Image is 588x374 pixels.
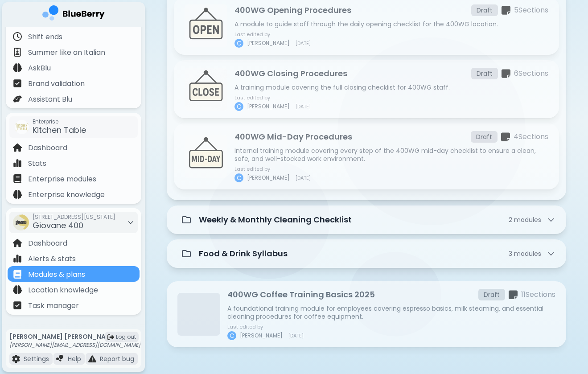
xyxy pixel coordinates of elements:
img: file icon [13,254,22,263]
p: Last edited by [234,166,311,172]
img: file icon [13,32,22,41]
span: Enterprise [33,118,86,125]
p: Report bug [100,355,134,363]
p: A module to guide staff through the daily opening checklist for the 400WG location. [234,20,548,28]
p: Task manager [28,300,79,311]
span: [DATE] [288,333,304,338]
img: 400WG Opening Procedures [185,4,227,47]
div: Draft [471,4,498,16]
div: Draft [471,68,498,79]
p: Internal training module covering every step of the 400WG mid-day checklist to ensure a clean, sa... [234,147,548,163]
p: Shift ends [28,32,62,42]
img: company logo [42,5,105,24]
p: 4 Section s [514,132,548,142]
img: file icon [13,95,22,103]
p: [PERSON_NAME] [PERSON_NAME] [9,333,140,341]
p: 400WG Coffee Training Basics 2025 [227,288,375,301]
p: Last edited by [234,32,311,37]
img: file icon [13,301,22,310]
img: sections icon [502,5,510,16]
p: AskBlu [28,63,51,74]
span: 2 [509,216,541,224]
span: C [237,103,242,111]
img: file icon [13,285,22,294]
p: 11 Section s [521,289,555,300]
span: Giovane 400 [33,220,83,231]
img: company thumbnail [15,120,29,134]
img: file icon [56,355,64,363]
span: [PERSON_NAME] [247,103,290,110]
span: C [237,174,242,182]
img: file icon [88,355,96,363]
img: company thumbnail [13,214,29,230]
p: Food & Drink Syllabus [199,247,288,260]
span: [STREET_ADDRESS][US_STATE] [33,214,115,221]
img: 400WG Closing Procedures [185,68,227,111]
img: logout [107,334,114,341]
a: 400WG Mid-Day Procedures400WG Mid-Day ProceduresDraftsections icon4SectionsInternal training modu... [174,123,559,189]
p: 400WG Opening Procedures [234,4,351,16]
a: 400WG Coffee Training Basics 2025Draftsections icon11SectionsA foundational training module for e... [167,281,566,347]
span: C [237,39,242,47]
span: Log out [116,333,136,341]
p: Help [68,355,81,363]
span: [DATE] [295,175,311,181]
p: Dashboard [28,238,67,249]
img: file icon [13,79,22,88]
img: file icon [13,238,22,247]
p: Brand validation [28,78,85,89]
span: module s [514,215,541,224]
p: Location knowledge [28,285,98,296]
span: C [230,332,234,340]
img: file icon [13,159,22,168]
img: file icon [13,143,22,152]
p: Last edited by [227,324,304,329]
div: Draft [478,289,505,300]
p: Enterprise knowledge [28,189,105,200]
img: sections icon [509,290,518,300]
p: Last edited by [234,95,311,100]
p: Weekly & Monthly Cleaning Checklist [199,214,352,226]
p: Settings [24,355,49,363]
p: A training module covering the full closing checklist for 400WG staff. [234,83,548,91]
p: 6 Section s [514,68,548,79]
img: file icon [13,174,22,183]
img: file icon [13,48,22,57]
p: [PERSON_NAME][EMAIL_ADDRESS][DOMAIN_NAME] [9,341,140,349]
img: sections icon [502,69,510,79]
span: [PERSON_NAME] [247,40,290,47]
p: Alerts & stats [28,254,76,264]
img: file icon [12,355,20,363]
p: A foundational training module for employees covering espresso basics, milk steaming, and essenti... [227,304,555,321]
p: Assistant Blu [28,94,72,105]
p: Stats [28,158,46,169]
img: 400WG Mid-Day Procedures [185,135,227,178]
p: Enterprise modules [28,174,96,185]
span: [PERSON_NAME] [247,174,290,181]
p: Dashboard [28,143,67,153]
div: Draft [471,131,498,143]
p: 400WG Closing Procedures [234,67,347,80]
p: Summer like an Italian [28,47,105,58]
img: file icon [13,63,22,72]
span: 3 [509,250,541,258]
img: file icon [13,190,22,199]
a: 400WG Closing Procedures400WG Closing ProceduresDraftsections icon6SectionsA training module cove... [174,60,559,118]
img: file icon [13,270,22,279]
p: 400WG Mid-Day Procedures [234,131,352,143]
span: [PERSON_NAME] [240,332,283,339]
span: [DATE] [295,41,311,46]
span: [DATE] [295,104,311,109]
p: Modules & plans [28,269,85,280]
span: module s [514,249,541,258]
span: Kitchen Table [33,124,86,136]
p: 5 Section s [514,5,548,16]
img: sections icon [501,132,510,142]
